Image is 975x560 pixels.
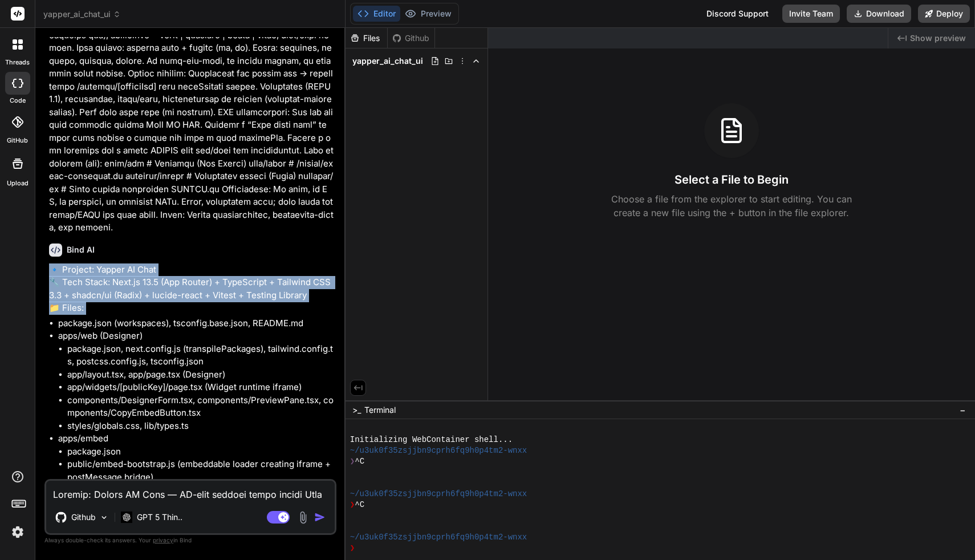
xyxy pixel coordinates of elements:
span: yapper_ai_chat_ui [352,55,423,67]
span: Initializing WebContainer shell... [350,435,513,445]
span: ❯ [350,500,355,510]
li: apps/embed [58,432,334,484]
label: threads [5,58,30,67]
li: components/DesignerForm.tsx, components/PreviewPane.tsx, components/CopyEmbedButton.tsx [67,394,334,420]
h6: Bind AI [67,244,95,255]
button: Deploy [918,5,970,23]
img: icon [314,512,326,523]
span: >_ [352,404,361,416]
li: public/embed-bootstrap.js (embeddable loader creating iframe + postMessage bridge) [67,458,334,484]
img: attachment [296,511,310,524]
li: package.json (workspaces), tsconfig.base.json, README.md [58,317,334,330]
p: Always double-check its answers. Your in Bind [44,535,336,546]
li: app/layout.tsx, app/page.tsx (Designer) [67,368,334,382]
li: app/widgets/[publicKey]/page.tsx (Widget runtime iframe) [67,381,334,394]
span: ~/u3uk0f35zsjjbn9cprh6fq9h0p4tm2-wnxx [350,489,527,500]
p: 🔹 Project: Yapper AI Chat 🔧 Tech Stack: Next.js 13.5 (App Router) + TypeScript + Tailwind CSS 3.3... [49,263,334,315]
span: Terminal [364,404,396,416]
img: settings [8,522,27,542]
span: ~/u3uk0f35zsjjbn9cprh6fq9h0p4tm2-wnxx [350,445,527,456]
button: Invite Team [782,5,840,23]
li: styles/globals.css, lib/types.ts [67,420,334,433]
span: ❯ [350,543,355,554]
button: Download [847,5,911,23]
span: ^C [355,500,364,510]
span: ~/u3uk0f35zsjjbn9cprh6fq9h0p4tm2-wnxx [350,532,527,543]
label: code [10,96,26,105]
img: GPT 5 Thinking High [121,512,132,522]
img: Pick Models [99,513,109,522]
span: − [960,404,966,416]
span: Show preview [910,33,966,44]
p: Choose a file from the explorer to start editing. You can create a new file using the + button in... [604,192,859,220]
span: privacy [153,537,173,543]
h3: Select a File to Begin [675,172,789,188]
div: Files [346,33,387,44]
button: − [957,401,968,419]
p: GPT 5 Thin.. [137,512,182,523]
button: Preview [400,6,456,22]
div: Discord Support [700,5,775,23]
span: yapper_ai_chat_ui [43,9,121,20]
li: apps/web (Designer) [58,330,334,432]
button: Editor [353,6,400,22]
span: ❯ [350,456,355,467]
li: package.json, next.config.js (transpilePackages), tailwind.config.ts, postcss.config.js, tsconfig... [67,343,334,368]
li: package.json [67,445,334,458]
label: GitHub [7,136,28,145]
div: Github [388,33,434,44]
p: Github [71,512,96,523]
span: ^C [355,456,364,467]
label: Upload [7,178,29,188]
